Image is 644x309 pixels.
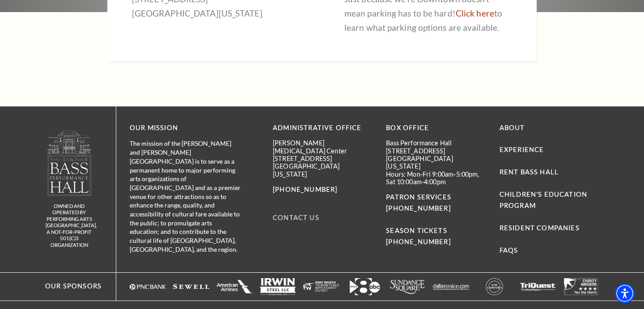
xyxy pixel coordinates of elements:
[390,278,426,295] img: Logo of Sundance Square, featuring stylized text in white.
[273,123,373,134] p: Administrative Office
[500,146,544,153] a: Experience
[216,278,253,295] a: The image is completely blank or white. - open in a new tab
[260,278,296,295] a: Logo of Irwin Steel LLC, featuring the company name in bold letters with a simple design. - open ...
[130,278,166,295] img: Logo of PNC Bank in white text with a triangular symbol.
[386,123,486,134] p: BOX OFFICE
[386,139,486,147] p: Bass Performance Hall
[273,184,373,195] p: [PHONE_NUMBER]
[347,278,383,295] img: Logo featuring the number "8" with an arrow and "abc" in a modern design.
[386,155,486,170] p: [GEOGRAPHIC_DATA][US_STATE]
[500,168,559,176] a: Rent Bass Hall
[500,124,525,131] a: About
[273,162,373,178] p: [GEOGRAPHIC_DATA][US_STATE]
[500,224,580,232] a: Resident Companies
[130,123,241,134] p: OUR MISSION
[456,8,494,18] a: Click here to learn what parking options are available - open in a new tab
[260,278,296,295] img: Logo of Irwin Steel LLC, featuring the company name in bold letters with a simple design.
[47,130,92,196] img: owned and operated by Performing Arts Fort Worth, A NOT-FOR-PROFIT 501(C)3 ORGANIZATION
[173,278,209,295] img: The image is completely blank or white.
[563,278,599,295] a: The image is completely blank or white. - open in a new tab
[476,278,513,295] img: A circular logo with the text "KIM CLASSIFIED" in the center, featuring a bold, modern design.
[433,278,469,295] img: The image features a simple white background with text that appears to be a logo or brand name.
[37,281,102,292] p: Our Sponsors
[130,139,241,254] p: The mission of the [PERSON_NAME] and [PERSON_NAME][GEOGRAPHIC_DATA] is to serve as a permanent ho...
[615,284,635,303] div: Accessibility Menu
[273,155,373,162] p: [STREET_ADDRESS]
[386,170,486,186] p: Hours: Mon-Fri 9:00am-5:00pm, Sat 10:00am-4:00pm
[433,278,469,295] a: The image features a simple white background with text that appears to be a logo or brand name. -...
[173,278,209,295] a: The image is completely blank or white. - open in a new tab
[130,278,166,295] a: Logo of PNC Bank in white text with a triangular symbol. - open in a new tab - target website may...
[500,190,587,209] a: Children's Education Program
[476,278,513,295] a: A circular logo with the text "KIM CLASSIFIED" in the center, featuring a bold, modern design. - ...
[520,278,556,295] img: The image is completely blank or white.
[216,278,253,295] img: The image is completely blank or white.
[273,139,373,155] p: [PERSON_NAME][MEDICAL_DATA] Center
[386,192,486,214] p: PATRON SERVICES [PHONE_NUMBER]
[273,214,319,221] a: Contact Us
[520,278,556,295] a: The image is completely blank or white. - open in a new tab
[563,278,599,295] img: The image is completely blank or white.
[303,278,339,295] img: The image is completely blank or white.
[500,246,518,254] a: FAQs
[386,147,486,155] p: [STREET_ADDRESS]
[46,203,93,249] p: owned and operated by Performing Arts [GEOGRAPHIC_DATA], A NOT-FOR-PROFIT 501(C)3 ORGANIZATION
[347,278,383,295] a: Logo featuring the number "8" with an arrow and "abc" in a modern design. - open in a new tab
[386,214,486,248] p: SEASON TICKETS [PHONE_NUMBER]
[390,278,426,295] a: Logo of Sundance Square, featuring stylized text in white. - open in a new tab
